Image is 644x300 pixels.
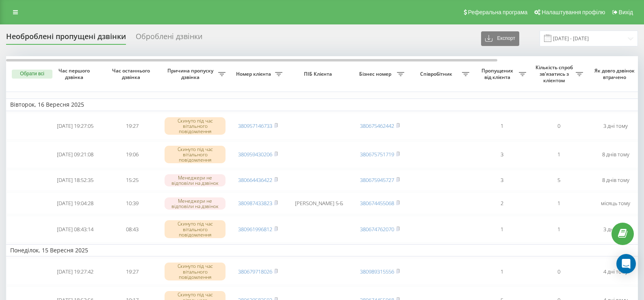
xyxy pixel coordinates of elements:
a: 380675945727 [360,176,394,184]
button: Обрати всі [12,70,52,79]
div: Менеджери не відповіли на дзвінок [165,174,226,186]
div: Скинуто під час вітального повідомлення [165,146,226,164]
span: ПІБ Клієнта [293,71,345,77]
td: [DATE] 09:21:08 [47,141,104,168]
td: місяць тому [587,193,644,214]
span: Час останнього дзвінка [110,68,154,80]
td: 8 днів тому [587,170,644,191]
td: 3 [473,141,530,168]
span: Пропущених від клієнта [477,68,519,80]
a: 380674762070 [360,226,394,233]
span: Кількість спроб зв'язатись з клієнтом [534,64,576,83]
a: 380957146733 [238,122,272,129]
td: 3 дні тому [587,113,644,140]
a: 380679718026 [238,268,272,275]
div: Open Intercom Messenger [616,254,636,274]
span: Час першого дзвінка [53,68,97,80]
td: 5 [530,170,587,191]
td: [DATE] 19:27:42 [47,258,104,285]
span: Налаштування профілю [542,9,605,15]
td: 1 [530,193,587,214]
td: 19:27 [104,113,160,140]
td: 19:27 [104,258,160,285]
td: 1 [473,258,530,285]
td: 3 дні тому [587,216,644,243]
td: [DATE] 08:43:14 [47,216,104,243]
td: [DATE] 19:27:05 [47,113,104,140]
span: Співробітник [412,71,462,77]
td: [PERSON_NAME] 5-Б [286,193,351,214]
div: Скинуто під час вітального повідомлення [165,220,226,238]
td: 2 [473,193,530,214]
td: 0 [530,258,587,285]
div: Менеджери не відповіли на дзвінок [165,197,226,210]
span: Причина пропуску дзвінка [165,68,218,80]
td: [DATE] 18:52:35 [47,170,104,191]
td: 1 [530,141,587,168]
a: 380987433823 [238,199,272,207]
td: 19:06 [104,141,160,168]
td: 15:25 [104,170,160,191]
td: 4 дні тому [587,258,644,285]
td: [DATE] 19:04:28 [47,193,104,214]
td: 0 [530,113,587,140]
a: 380961996812 [238,226,272,233]
td: 8 днів тому [587,141,644,168]
td: 10:39 [104,193,160,214]
a: 380664436422 [238,176,272,184]
span: Номер клієнта [234,71,275,77]
a: 380675751719 [360,151,394,158]
div: Скинуто під час вітального повідомлення [165,117,226,135]
td: 08:43 [104,216,160,243]
a: 380674455068 [360,199,394,207]
span: Вихід [619,9,633,15]
td: 1 [473,216,530,243]
span: Як довго дзвінок втрачено [594,68,637,80]
a: 380959430206 [238,151,272,158]
div: Скинуто під час вітального повідомлення [165,263,226,280]
span: Реферальна програма [468,9,528,15]
td: 1 [473,113,530,140]
div: Оброблені дзвінки [136,32,202,45]
button: Експорт [481,31,519,46]
a: 380675462442 [360,122,394,129]
td: 3 [473,170,530,191]
div: Необроблені пропущені дзвінки [6,32,126,45]
a: 380989315556 [360,268,394,275]
td: 1 [530,216,587,243]
span: Бізнес номер [356,71,397,77]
